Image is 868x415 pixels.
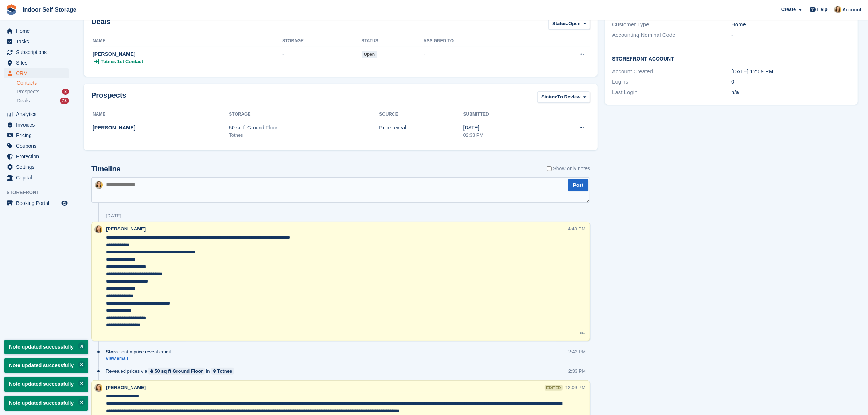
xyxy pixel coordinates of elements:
a: menu [4,198,69,208]
div: [DATE] 12:09 PM [731,67,851,76]
a: 50 sq ft Ground Floor [148,368,205,375]
div: Revealed prices via in [106,368,238,375]
a: menu [4,162,69,172]
span: Tasks [16,36,60,47]
div: n/a [731,88,851,97]
div: 12:09 PM [565,384,586,391]
span: Prospects [17,88,39,95]
a: menu [4,68,69,78]
div: - [731,31,851,39]
span: Capital [16,172,60,183]
span: Deals [17,97,30,104]
p: Note updated successfully [4,340,88,354]
span: Analytics [16,109,60,119]
a: Indoor Self Storage [20,4,79,16]
input: Show only notes [547,165,552,172]
p: Note updated successfully [4,396,88,411]
div: Customer Type [612,20,731,29]
div: Accounting Nominal Code [612,31,731,39]
a: menu [4,141,69,151]
div: 2:33 PM [568,368,586,375]
button: Post [568,179,588,191]
span: Stora [106,348,118,355]
div: 2:43 PM [568,348,586,355]
span: Subscriptions [16,47,60,57]
div: sent a price reveal email [106,348,174,355]
div: Account Created [612,67,731,76]
a: Deals 73 [17,97,69,105]
h2: Timeline [91,165,121,173]
span: Coupons [16,141,60,151]
div: 50 sq ft Ground Floor [229,124,379,132]
span: Create [781,6,796,13]
div: [DATE] [463,124,543,132]
th: Status [362,35,424,47]
a: menu [4,109,69,119]
a: menu [4,36,69,47]
span: Status: [541,93,557,101]
h2: Prospects [91,91,126,105]
div: edited [545,385,562,391]
th: Source [379,109,463,120]
div: Home [731,20,851,29]
div: 50 sq ft Ground Floor [155,368,203,375]
a: Totnes [211,368,234,375]
div: Last Login [612,88,731,97]
div: 4:43 PM [568,225,585,232]
span: | [98,58,99,65]
span: Account [842,6,861,13]
span: open [362,51,377,58]
span: [PERSON_NAME] [106,385,146,390]
div: Price reveal [379,124,463,132]
a: Prospects 3 [17,88,69,96]
div: - [424,50,534,58]
th: Storage [229,109,379,120]
div: 73 [60,98,69,104]
span: Booking Portal [16,198,60,208]
span: CRM [16,68,60,78]
th: Assigned to [424,35,534,47]
img: Emma Higgins [95,181,103,189]
th: Submitted [463,109,543,120]
a: menu [4,172,69,183]
label: Show only notes [547,165,591,172]
a: menu [4,151,69,162]
a: View email [106,356,174,362]
span: Totnes 1st Contact [101,58,143,65]
h2: Deals [91,18,110,31]
td: - [282,47,362,69]
div: 3 [62,89,69,95]
span: Settings [16,162,60,172]
img: Emma Higgins [94,384,102,392]
button: Status: To Review [537,91,590,103]
div: [DATE] [106,213,121,219]
div: Logins [612,78,731,86]
span: Open [568,20,580,27]
div: Totnes [229,132,379,139]
div: Totnes [217,368,233,375]
a: menu [4,26,69,36]
span: Invoices [16,120,60,130]
span: Status: [552,20,568,27]
p: Note updated successfully [4,358,88,373]
div: 02:33 PM [463,132,543,139]
span: [PERSON_NAME] [106,226,146,232]
span: Pricing [16,130,60,140]
span: Help [817,6,828,13]
div: [PERSON_NAME] [93,50,282,58]
span: Storefront [7,189,73,196]
span: Home [16,26,60,36]
th: Storage [282,35,362,47]
span: Sites [16,58,60,68]
div: [PERSON_NAME] [93,124,229,132]
button: Status: Open [548,18,590,30]
th: Name [91,109,229,120]
a: menu [4,120,69,130]
img: stora-icon-8386f47178a22dfd0bd8f6a31ec36ba5ce8667c1dd55bd0f319d3a0aa187defe.svg [6,4,17,15]
p: Note updated successfully [4,377,88,392]
a: Preview store [60,199,69,207]
th: Name [91,35,282,47]
a: menu [4,58,69,68]
span: To Review [557,93,580,101]
a: menu [4,130,69,140]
